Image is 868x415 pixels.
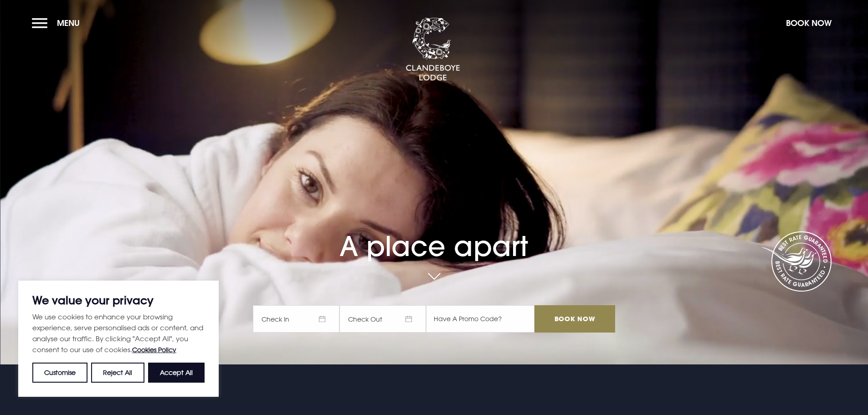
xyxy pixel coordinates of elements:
[32,311,205,355] p: We use cookies to enhance your browsing experience, serve personalised ads or content, and analys...
[148,363,205,383] button: Accept All
[253,305,339,333] span: Check In
[18,281,219,397] div: We value your privacy
[32,295,205,306] p: We value your privacy
[32,13,84,33] button: Menu
[132,346,176,354] a: Cookies Policy
[426,305,534,333] input: Have A Promo Code?
[406,18,460,82] img: Clandeboye Lodge
[534,305,615,333] input: Book Now
[253,205,615,262] h1: A place apart
[339,305,426,333] span: Check Out
[781,13,836,33] button: Book Now
[57,18,80,28] span: Menu
[91,363,144,383] button: Reject All
[32,363,87,383] button: Customise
